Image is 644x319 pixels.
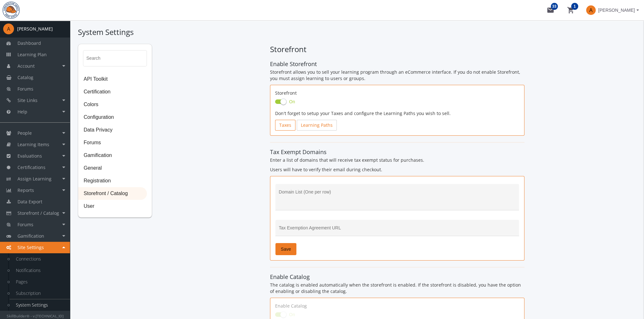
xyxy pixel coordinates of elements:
p: Enter a list of domains that will receive tax exempt status for purchases. [270,157,524,163]
span: Configuration [79,111,147,124]
span: Registration [79,175,147,187]
span: On [289,312,295,317]
label: Enable Catalog [275,303,307,309]
span: Storefront / Catalog [17,210,59,216]
span: On [289,99,295,104]
span: Certification [79,86,147,98]
a: System Settings [10,299,70,311]
span: [PERSON_NAME] [598,4,635,16]
a: Learning Paths [297,120,337,131]
span: A [586,5,596,15]
span: Forums [79,137,147,149]
span: Certifications [17,164,45,170]
span: API Toolkit [79,73,147,86]
mat-icon: shopping_cart [567,6,575,14]
h4: Enable Catalog [270,274,524,280]
span: Dashboard [17,40,41,46]
h1: Storefront [270,44,524,55]
h1: System Settings [78,27,636,37]
span: Help [17,109,27,115]
span: Data Export [17,199,42,205]
span: Learning Plan [17,51,47,58]
span: Catalog [17,74,33,80]
span: Save [281,243,291,255]
span: People [17,130,32,136]
a: Taxes [275,120,295,131]
span: Evaluations [17,153,42,159]
a: Notifications [10,265,70,276]
span: Reports [17,187,34,193]
span: Account [17,63,35,69]
a: Subscription [10,288,70,299]
p: Don't forget to setup your Taxes and configure the Learning Paths you wish to sell. [275,110,519,117]
span: Forums [17,86,33,92]
span: Data Privacy [79,124,147,137]
span: Forums [17,221,33,227]
p: Storefront allows you to sell your learning program through an eCommerce interface. If you do not... [270,69,524,82]
div: [PERSON_NAME] [17,26,53,32]
h4: Enable Storefront [270,61,524,67]
span: General [79,162,147,175]
span: Site Links [17,97,38,103]
span: Colors [79,98,147,111]
mat-icon: mail [547,6,554,14]
button: Save [275,243,296,255]
span: Learning Items [17,141,49,147]
span: Gamification [79,149,147,162]
span: Site Settings [17,244,44,250]
a: Pages [10,276,70,288]
span: Storefront / Catalog [79,187,147,200]
span: User [79,200,147,213]
h4: Tax Exempt Domains [270,149,524,155]
span: Assign Learning [17,176,52,182]
label: Storefront [275,90,297,96]
p: Users will have to verify their email during checkout. [270,166,524,173]
a: Connections [10,253,70,265]
p: The catalog is enabled automatically when the storefront is enabled. If the storefront is disable... [270,282,524,295]
span: A [3,24,14,34]
span: Gamification [17,233,44,239]
small: SkillBuilder® - v.[TECHNICAL_ID] [7,313,64,318]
